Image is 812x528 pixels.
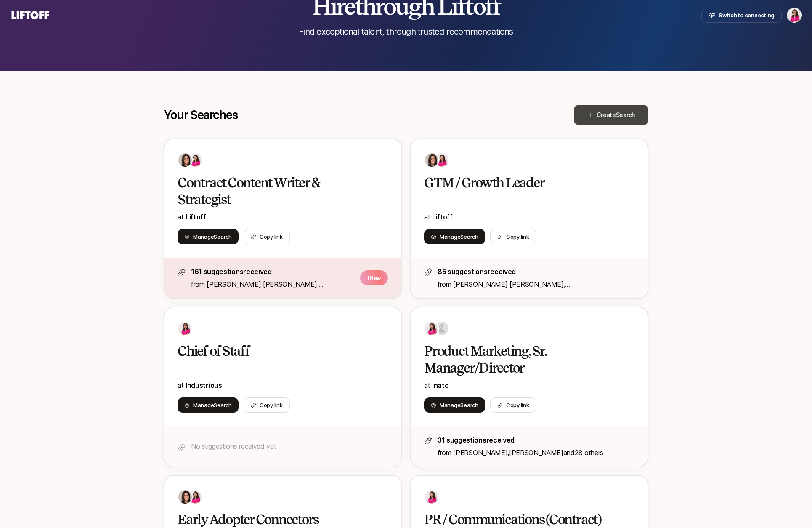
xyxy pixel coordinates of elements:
img: 71d7b91d_d7cb_43b4_a7ea_a9b2f2cc6e03.jpg [178,153,192,167]
a: Industrious [186,381,222,389]
span: Search [616,111,635,118]
p: at [424,380,634,391]
button: ManageSearch [178,229,239,244]
span: Liftoff [186,213,206,221]
img: star-icon [178,268,186,276]
button: Switch to connecting [701,8,782,23]
p: from [438,279,634,290]
span: [PERSON_NAME] [453,448,507,457]
h2: Product Marketing, Sr. Manager/Director [424,343,617,376]
span: 28 others [575,448,603,457]
img: 9e09e871_5697_442b_ae6e_b16e3f6458f8.jpg [435,153,448,167]
img: 9e09e871_5697_442b_ae6e_b16e3f6458f8.jpg [188,153,202,167]
img: 71d7b91d_d7cb_43b4_a7ea_a9b2f2cc6e03.jpg [178,490,192,504]
p: 161 suggestions received [191,266,355,277]
h2: Chief of Staff [178,343,370,360]
img: 9e09e871_5697_442b_ae6e_b16e3f6458f8.jpg [188,490,202,504]
span: Search [214,233,231,240]
img: 9e09e871_5697_442b_ae6e_b16e3f6458f8.jpg [178,322,192,335]
p: Your Searches [164,108,238,122]
img: Emma Frane [787,8,801,22]
img: ACg8ocK1jj7op8Wf3luDR3PplKSM-k5eCM1RWGWmjaXbynMTy6a5xSpg=s160-c [435,322,448,335]
span: Create [597,110,635,120]
p: 31 suggestions received [438,435,634,445]
button: ManageSearch [424,397,485,413]
span: Manage [440,401,478,409]
button: CreateSearch [574,105,648,125]
p: 85 suggestions received [438,266,634,277]
span: [PERSON_NAME] [PERSON_NAME] [453,280,563,288]
button: Copy link [490,397,536,413]
img: star-icon [178,443,186,451]
img: 71d7b91d_d7cb_43b4_a7ea_a9b2f2cc6e03.jpg [425,153,438,167]
span: Manage [440,232,478,241]
span: and [563,448,603,457]
button: ManageSearch [424,229,485,244]
a: Liftoff [432,213,453,221]
h2: PR / Communications (Contract) [424,511,617,528]
span: Search [460,402,478,408]
img: star-icon [424,268,433,276]
span: Switch to connecting [719,11,775,19]
button: Copy link [244,397,290,413]
p: at [424,211,634,222]
span: Manage [193,232,232,241]
img: star-icon [424,436,433,445]
h2: Early Adopter Connectors [178,511,370,528]
p: Find exceptional talent, through trusted recommendations [299,26,513,37]
span: Inato [432,381,448,389]
span: , [507,448,563,457]
h2: GTM / Growth Leader [424,174,617,191]
span: Search [214,402,231,408]
p: from [438,447,634,458]
button: ManageSearch [178,397,239,413]
img: 9e09e871_5697_442b_ae6e_b16e3f6458f8.jpg [425,490,438,504]
p: 1 New [360,270,388,285]
p: at [178,380,388,391]
button: Copy link [244,229,290,244]
p: No suggestions received yet [191,441,388,452]
span: [PERSON_NAME] [PERSON_NAME] [207,280,317,288]
span: [PERSON_NAME] [509,448,563,457]
span: Manage [193,401,232,409]
h2: Contract Content Writer & Strategist [178,174,370,208]
p: at [178,211,388,222]
button: Copy link [490,229,536,244]
button: Emma Frane [787,8,802,23]
p: from [191,279,355,290]
img: 9e09e871_5697_442b_ae6e_b16e3f6458f8.jpg [425,322,438,335]
span: Search [460,233,478,240]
